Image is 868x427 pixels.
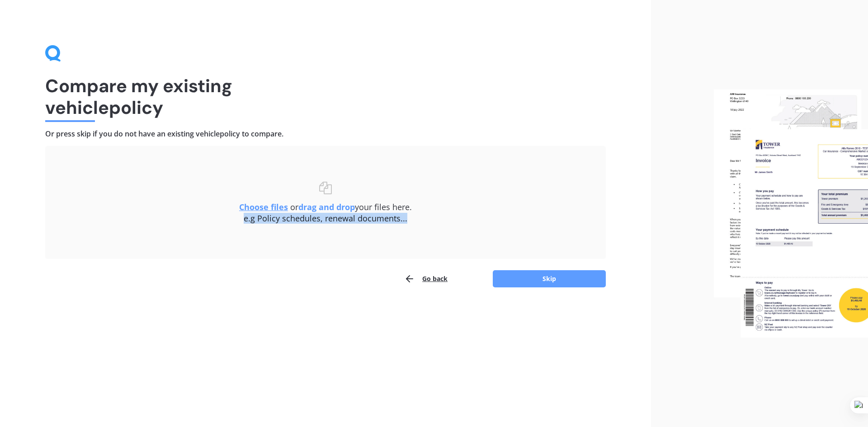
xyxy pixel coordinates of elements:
[493,270,606,287] button: Skip
[63,214,588,224] div: e.g Policy schedules, renewal documents...
[45,129,606,139] h4: Or press skip if you do not have an existing vehicle policy to compare.
[404,270,448,288] button: Go back
[239,202,412,212] span: or your files here.
[714,89,868,338] img: files.webp
[239,202,288,212] u: Choose files
[298,202,355,212] b: drag and drop
[45,75,606,118] h1: Compare my existing vehicle policy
